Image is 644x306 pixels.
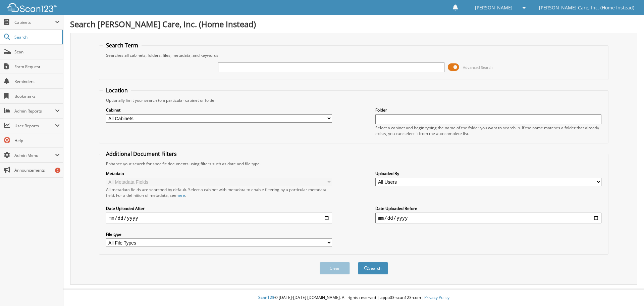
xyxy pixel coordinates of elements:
[475,6,513,10] span: [PERSON_NAME]
[55,168,60,173] div: 2
[375,213,601,223] input: end
[539,6,634,10] span: [PERSON_NAME] Care, Inc. (Home Instead)
[424,295,449,300] a: Privacy Policy
[14,64,60,70] span: Form Request
[258,295,274,300] span: Scan123
[103,150,180,158] legend: Additional Document Filters
[375,107,601,113] label: Folder
[14,152,55,158] span: Admin Menu
[103,52,605,58] div: Searches all cabinets, folders, files, metadata, and keywords
[63,290,644,306] div: © [DATE]-[DATE] [DOMAIN_NAME]. All rights reserved | appb03-scan123-com |
[375,206,601,211] label: Date Uploaded Before
[106,231,332,237] label: File type
[106,206,332,211] label: Date Uploaded After
[14,93,60,99] span: Bookmarks
[14,19,55,25] span: Cabinets
[103,87,131,94] legend: Location
[103,97,605,103] div: Optionally limit your search to a particular cabinet or folder
[375,125,601,136] div: Select a cabinet and begin typing the name of the folder you want to search in. If the name match...
[70,18,637,30] h1: Search [PERSON_NAME] Care, Inc. (Home Instead)
[375,171,601,176] label: Uploaded By
[14,108,55,114] span: Admin Reports
[176,192,185,198] a: here
[106,171,332,176] label: Metadata
[106,107,332,113] label: Cabinet
[14,79,60,84] span: Reminders
[14,34,59,40] span: Search
[14,49,60,55] span: Scan
[463,65,493,70] span: Advanced Search
[358,262,388,274] button: Search
[320,262,350,274] button: Clear
[14,123,55,129] span: User Reports
[103,42,142,49] legend: Search Term
[7,3,57,12] img: scan123-logo-white.svg
[14,138,60,143] span: Help
[106,187,332,198] div: All metadata fields are searched by default. Select a cabinet with metadata to enable filtering b...
[103,161,605,167] div: Enhance your search for specific documents using filters such as date and file type.
[14,167,60,173] span: Announcements
[106,213,332,223] input: start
